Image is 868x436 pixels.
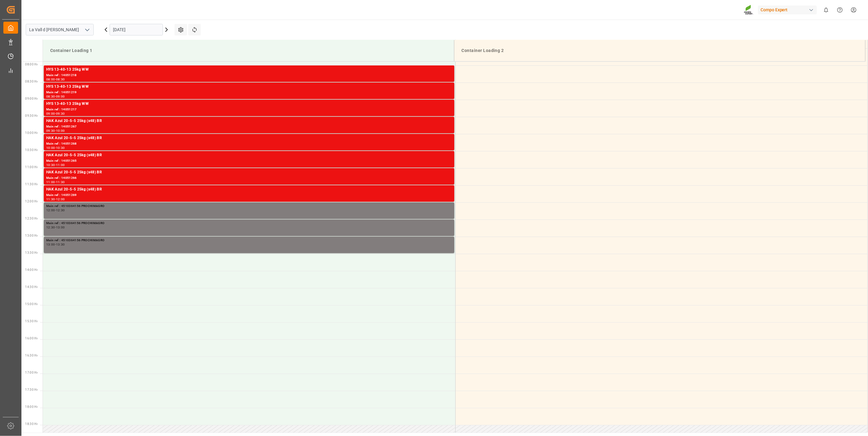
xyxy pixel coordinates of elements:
[46,193,452,198] div: Main ref : 14051269
[46,226,55,229] div: 12:30
[46,118,452,124] div: HAK Azul 20-5-5 25kg (x48) BR
[55,129,56,132] div: -
[46,107,452,112] div: Main ref : 14051217
[46,67,452,73] div: HYS 13-40-13 25kg WW
[55,198,56,201] div: -
[56,129,65,132] div: 10:00
[25,234,38,237] span: 13:00 Hr
[25,371,38,374] span: 17:00 Hr
[55,226,56,229] div: -
[46,181,55,183] div: 11:00
[46,221,452,226] div: Main ref : 4510364156 PROCHIMAGRO
[55,164,56,166] div: -
[110,24,163,35] input: DD.MM.YYYY
[25,63,38,66] span: 08:00 Hr
[48,45,449,56] div: Container Loading 1
[459,45,860,56] div: Container Loading 2
[46,169,452,176] div: HAK Azul 20-5-5 25kg (x48) BR
[46,187,452,193] div: HAK Azul 20-5-5 25kg (x48) BR
[46,164,55,166] div: 10:30
[833,3,847,17] button: Help Center
[55,209,56,212] div: -
[46,135,452,141] div: HAK Azul 20-5-5 25kg (x48) BR
[25,320,38,323] span: 15:30 Hr
[46,152,452,158] div: HAK Azul 20-5-5 25kg (x48) BR
[46,146,55,149] div: 10:00
[46,141,452,146] div: Main ref : 14051268
[25,285,38,289] span: 14:30 Hr
[56,243,65,246] div: 13:30
[56,198,65,201] div: 12:00
[46,90,452,95] div: Main ref : 14051219
[758,6,817,14] div: Compo Expert
[56,209,65,212] div: 12:30
[46,112,55,115] div: 09:00
[46,84,452,90] div: HYS 13-40-13 25kg WW
[55,95,56,98] div: -
[46,124,452,129] div: Main ref : 14051267
[819,3,833,17] button: show 0 new notifications
[25,148,38,152] span: 10:30 Hr
[25,251,38,254] span: 13:30 Hr
[46,158,452,164] div: Main ref : 14051265
[758,4,819,16] button: Compo Expert
[56,181,65,183] div: 11:30
[25,165,38,169] span: 11:00 Hr
[55,78,56,81] div: -
[56,164,65,166] div: 11:00
[55,181,56,183] div: -
[46,238,452,243] div: Main ref : 4510364156 PROCHIMAGRO
[25,200,38,203] span: 12:00 Hr
[46,198,55,201] div: 11:30
[82,25,92,35] button: open menu
[26,24,94,35] input: Type to search/select
[46,101,452,107] div: HYS 13-40-13 25kg WW
[25,422,38,426] span: 18:30 Hr
[25,405,38,408] span: 18:00 Hr
[55,146,56,149] div: -
[46,95,55,98] div: 08:30
[56,146,65,149] div: 10:30
[25,183,38,186] span: 11:30 Hr
[25,354,38,357] span: 16:30 Hr
[25,97,38,100] span: 09:00 Hr
[56,78,65,81] div: 08:30
[55,112,56,115] div: -
[46,204,452,209] div: Main ref : 4510364156 PROCHIMAGRO
[56,226,65,229] div: 13:00
[46,176,452,181] div: Main ref : 14051266
[25,388,38,391] span: 17:30 Hr
[46,209,55,212] div: 12:00
[25,114,38,117] span: 09:30 Hr
[25,268,38,272] span: 14:00 Hr
[25,217,38,220] span: 12:30 Hr
[25,131,38,135] span: 10:00 Hr
[55,243,56,246] div: -
[46,73,452,78] div: Main ref : 14051218
[25,337,38,340] span: 16:00 Hr
[46,78,55,81] div: 08:00
[56,95,65,98] div: 09:00
[25,80,38,83] span: 08:30 Hr
[46,243,55,246] div: 13:00
[56,112,65,115] div: 09:30
[744,5,754,15] img: Screenshot%202023-09-29%20at%2010.02.21.png_1712312052.png
[25,302,38,306] span: 15:00 Hr
[46,129,55,132] div: 09:30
